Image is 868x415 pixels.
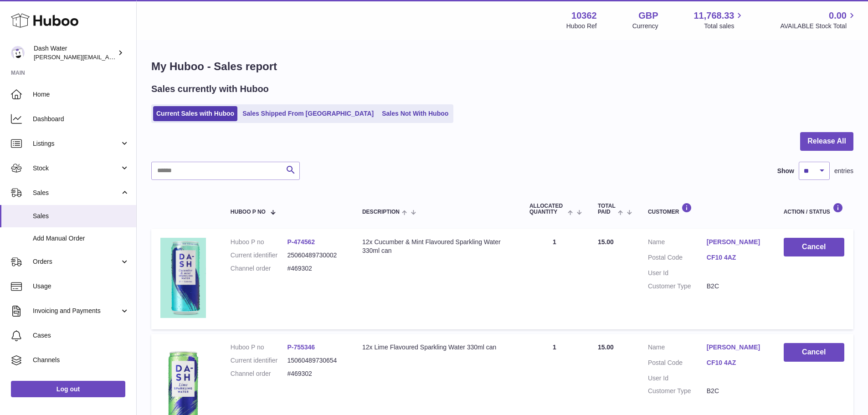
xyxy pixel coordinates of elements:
[784,203,844,215] div: Action / Status
[151,59,853,74] h1: My Huboo - Sales report
[520,229,589,329] td: 1
[707,238,765,246] a: [PERSON_NAME]
[598,203,616,215] span: Total paid
[693,10,745,31] a: 11,768.33 Total sales
[707,387,765,395] dd: B2C
[34,53,183,61] span: [PERSON_NAME][EMAIL_ADDRESS][DOMAIN_NAME]
[598,343,614,351] span: 15.00
[829,10,847,22] span: 0.00
[834,167,853,175] span: entries
[707,359,765,367] a: CF10 4AZ
[529,203,565,215] span: ALLOCATED Quantity
[648,253,707,264] dt: Postal Code
[780,22,857,31] span: AVAILABLE Stock Total
[33,189,120,197] span: Sales
[648,387,707,395] dt: Customer Type
[287,238,315,246] a: P-474562
[33,356,129,364] span: Channels
[33,282,129,291] span: Usage
[33,331,129,340] span: Cases
[239,106,377,121] a: Sales Shipped From [GEOGRAPHIC_DATA]
[151,83,269,95] h2: Sales currently with Huboo
[287,264,344,273] dd: #469302
[598,238,614,246] span: 15.00
[231,238,288,246] dt: Huboo P no
[33,257,120,266] span: Orders
[33,234,129,243] span: Add Manual Order
[648,359,707,369] dt: Postal Code
[231,251,288,260] dt: Current identifier
[33,115,129,123] span: Dashboard
[707,343,765,352] a: [PERSON_NAME]
[231,369,288,378] dt: Channel order
[800,132,853,151] button: Release All
[566,22,597,31] div: Huboo Ref
[33,139,120,148] span: Listings
[287,369,344,378] dd: #469302
[33,90,129,99] span: Home
[231,343,288,352] dt: Huboo P no
[287,343,315,351] a: P-755346
[648,282,707,291] dt: Customer Type
[648,238,707,249] dt: Name
[704,22,745,31] span: Total sales
[632,22,658,31] div: Currency
[231,264,288,273] dt: Channel order
[11,381,125,397] a: Log out
[707,282,765,291] dd: B2C
[784,238,844,256] button: Cancel
[379,106,452,121] a: Sales Not With Huboo
[11,46,25,60] img: james@dash-water.com
[153,106,237,121] a: Current Sales with Huboo
[362,343,511,352] div: 12x Lime Flavoured Sparkling Water 330ml can
[648,203,765,215] div: Customer
[638,10,658,22] strong: GBP
[777,167,794,175] label: Show
[707,253,765,262] a: CF10 4AZ
[362,238,511,255] div: 12x Cucumber & Mint Flavoured Sparkling Water 330ml can
[648,374,707,383] dt: User Id
[34,44,116,61] div: Dash Water
[287,251,344,260] dd: 25060489730002
[33,307,120,315] span: Invoicing and Payments
[780,10,857,31] a: 0.00 AVAILABLE Stock Total
[287,356,344,365] dd: 15060489730654
[362,209,400,215] span: Description
[33,164,120,173] span: Stock
[33,212,129,220] span: Sales
[648,343,707,354] dt: Name
[160,238,206,318] img: 103621727971708.png
[231,209,266,215] span: Huboo P no
[693,10,734,22] span: 11,768.33
[648,269,707,277] dt: User Id
[784,343,844,362] button: Cancel
[231,356,288,365] dt: Current identifier
[571,10,597,22] strong: 10362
